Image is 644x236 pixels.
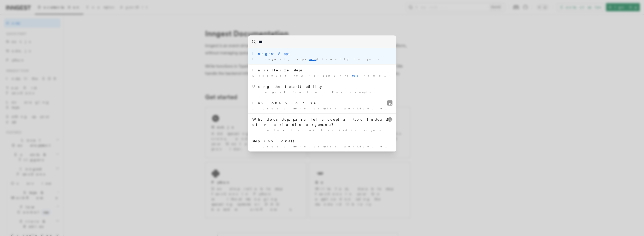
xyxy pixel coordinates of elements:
[252,68,392,73] div: Parallelize steps
[252,51,392,56] div: Inngest Apps
[252,90,392,94] div: … Inngest function. For example, a roductApi class that …
[252,84,392,89] div: Using the fetch() utility
[252,107,392,110] div: … create more complex workflows or -reduce type jobs. step …
[352,74,359,77] mark: map
[252,145,392,148] div: … create more complex workflows or -reduce type jobs. This …
[252,128,392,132] div: … tuples than with variadic arguments. y still struggles even with …
[252,117,392,127] div: Why does step.parallel accept a tuple instead of variadic arguments?
[252,138,392,144] div: step.invoke()
[252,74,392,78] div: Discover how to apply the -reduce pattern with Steps.
[252,100,392,106] div: Invoke v3.7.0+
[309,58,316,61] mark: map
[386,90,393,93] mark: MyP
[252,57,392,61] div: In Inngest, apps directly to your projects or services …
